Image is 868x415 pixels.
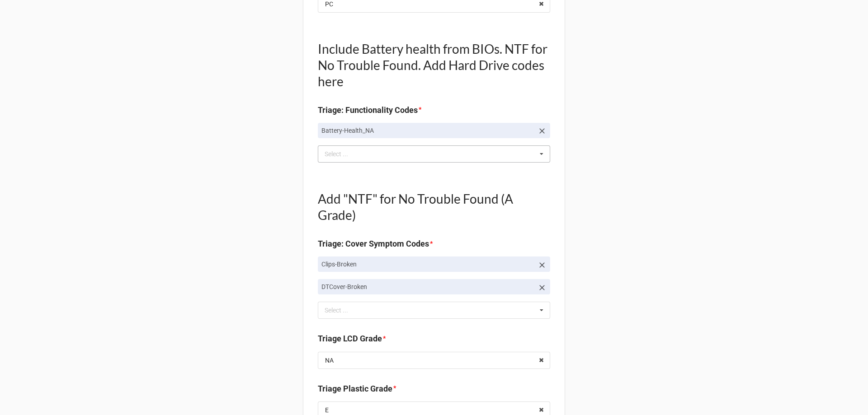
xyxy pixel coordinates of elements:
div: Select ... [322,149,361,159]
label: Triage: Cover Symptom Codes [318,238,429,250]
div: PC [325,1,333,7]
p: Clips-Broken [321,260,534,269]
label: Triage: Functionality Codes [318,104,418,117]
div: Select ... [322,305,361,316]
p: DTCover-Broken [321,282,534,291]
div: E [325,407,329,413]
p: Battery-Health_NA [321,126,534,135]
div: NA [325,357,334,364]
label: Triage Plastic Grade [318,382,392,395]
h1: Add "NTF" for No Trouble Found (A Grade) [318,191,550,223]
h1: Include Battery health from BIOs. NTF for No Trouble Found. Add Hard Drive codes here [318,41,550,89]
label: Triage LCD Grade [318,332,382,345]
